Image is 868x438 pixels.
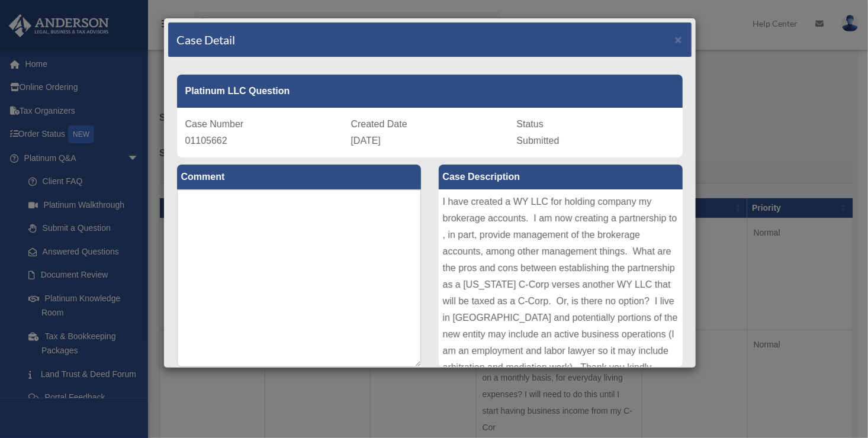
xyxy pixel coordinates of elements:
label: Case Description [439,165,683,189]
div: Platinum LLC Question [177,75,683,108]
h4: Case Detail [177,31,236,48]
span: × [675,33,683,46]
div: I have created a WY LLC for holding company my brokerage accounts. I am now creating a partnershi... [439,189,683,367]
span: Created Date [351,119,407,129]
span: 01105662 [185,136,227,146]
span: Submitted [517,136,560,146]
label: Comment [177,165,421,189]
span: Status [517,119,544,129]
span: [DATE] [351,136,381,146]
button: Close [675,33,683,46]
span: Case Number [185,119,244,129]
